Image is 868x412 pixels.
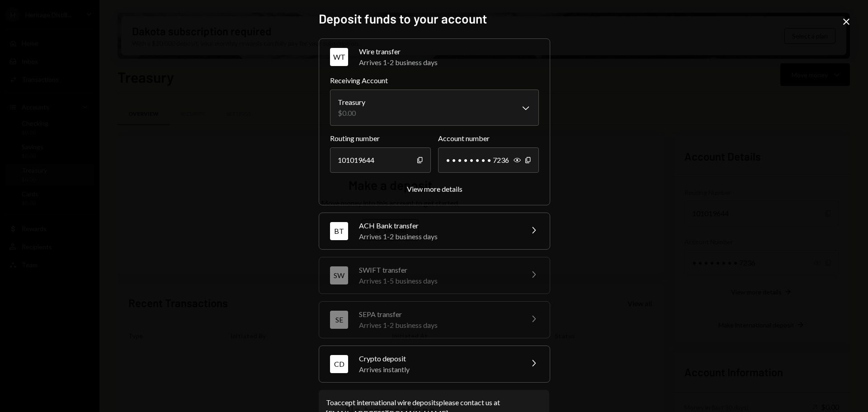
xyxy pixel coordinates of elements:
[359,353,517,364] div: Crypto deposit
[330,147,431,173] div: 101019644
[319,302,550,338] button: SESEPA transferArrives 1-2 business days
[330,133,431,144] label: Routing number
[359,364,517,375] div: Arrives instantly
[330,90,539,126] button: Receiving Account
[319,39,550,75] button: WTWire transferArrives 1-2 business days
[330,311,348,329] div: SE
[359,231,517,242] div: Arrives 1-2 business days
[359,275,517,286] div: Arrives 1-5 business days
[330,48,348,66] div: WT
[407,185,462,194] button: View more details
[438,133,539,144] label: Account number
[359,309,517,320] div: SEPA transfer
[359,220,517,231] div: ACH Bank transfer
[359,320,517,331] div: Arrives 1-2 business days
[319,257,550,294] button: SWSWIFT transferArrives 1-5 business days
[330,222,348,240] div: BT
[319,346,550,382] button: CDCrypto depositArrives instantly
[319,10,549,28] h2: Deposit funds to your account
[359,57,539,68] div: Arrives 1-2 business days
[330,266,348,284] div: SW
[438,147,539,173] div: • • • • • • • • 7236
[407,185,462,193] div: View more details
[359,46,539,57] div: Wire transfer
[319,213,550,249] button: BTACH Bank transferArrives 1-2 business days
[330,75,539,86] label: Receiving Account
[330,75,539,194] div: WTWire transferArrives 1-2 business days
[359,265,517,275] div: SWIFT transfer
[330,355,348,373] div: CD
